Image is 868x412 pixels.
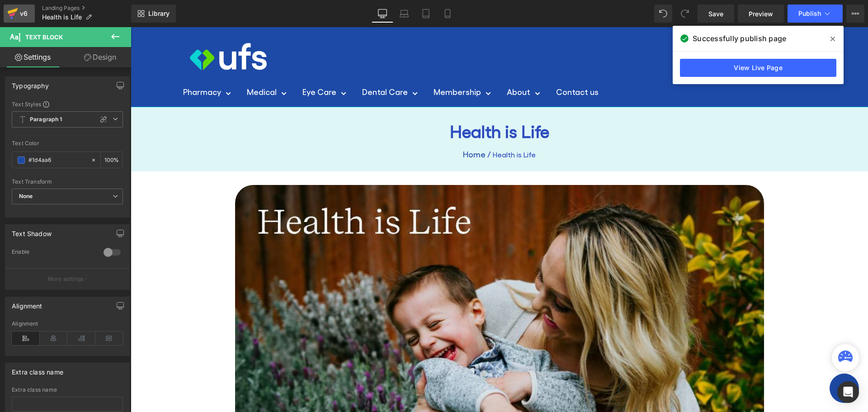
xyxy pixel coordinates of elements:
[172,57,216,72] a: Eye Care
[52,9,143,50] img: UFS Healthcare
[12,321,123,327] div: Alignment
[131,5,176,23] a: New Library
[837,381,859,403] div: Open Intercom Messenger
[376,57,410,72] a: About
[372,5,393,23] a: Desktop
[437,5,458,23] a: Mobile
[28,155,86,165] input: Color
[18,8,29,19] div: v6
[67,47,133,67] a: Design
[5,268,129,289] button: More settings
[393,5,415,23] a: Laptop
[12,179,123,185] div: Text Transform
[788,5,843,23] button: Publish
[42,5,131,12] a: Landing Pages
[42,14,82,21] span: Health is Life
[355,120,362,134] span: /
[104,94,633,114] h1: Health is Life
[708,9,723,19] span: Save
[30,116,62,123] b: Paragraph 1
[48,275,84,283] p: More settings
[693,33,786,44] span: Successfully publish page
[101,152,123,168] div: %
[116,57,156,72] a: Medical
[148,9,170,18] span: Library
[415,5,437,23] a: Tablet
[4,5,35,23] a: v6
[104,114,633,140] nav: breadcrumbs
[12,297,42,310] div: Alignment
[12,100,123,108] div: Text Styles
[654,5,672,23] button: Undo
[738,5,784,23] a: Preview
[12,225,52,237] div: Text Shadow
[660,19,683,39] button: Search
[303,57,360,72] a: Membership
[798,10,821,17] span: Publish
[846,5,864,23] button: More
[231,57,287,72] a: Dental Care
[749,9,773,19] span: Preview
[676,5,694,23] button: Redo
[12,363,63,376] div: Extra class name
[12,387,123,393] div: Extra class name
[425,57,468,72] a: Contact us
[25,33,63,41] span: Text Block
[12,248,94,258] div: Enable
[19,193,33,199] b: None
[52,57,100,72] a: Pharmacy
[12,77,49,90] div: Typography
[12,140,123,147] div: Text Color
[680,59,836,77] a: View Live Page
[332,120,355,134] a: Home
[545,19,660,39] input: Search...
